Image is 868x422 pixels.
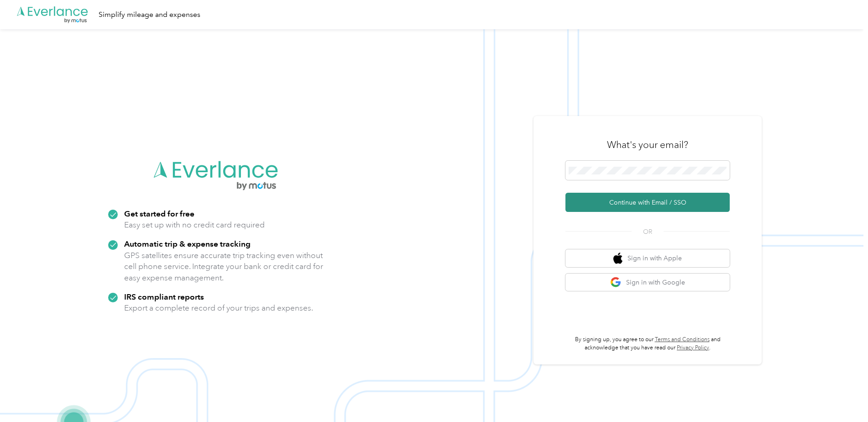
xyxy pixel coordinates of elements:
[632,227,664,237] span: OR
[124,250,324,284] p: GPS satellites ensure accurate trip tracking even without cell phone service. Integrate your bank...
[607,138,688,151] h3: What's your email?
[124,209,194,218] strong: Get started for free
[610,277,622,288] img: google logo
[565,249,730,267] button: apple logoSign in with Apple
[565,336,730,352] p: By signing up, you agree to our and acknowledge that you have read our .
[677,344,709,351] a: Privacy Policy
[124,302,313,314] p: Export a complete record of your trips and expenses.
[655,336,710,343] a: Terms and Conditions
[124,219,265,231] p: Easy set up with no credit card required
[613,253,622,264] img: apple logo
[124,239,251,248] strong: Automatic trip & expense tracking
[99,9,200,21] div: Simplify mileage and expenses
[565,193,730,212] button: Continue with Email / SSO
[124,292,204,301] strong: IRS compliant reports
[565,274,730,291] button: google logoSign in with Google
